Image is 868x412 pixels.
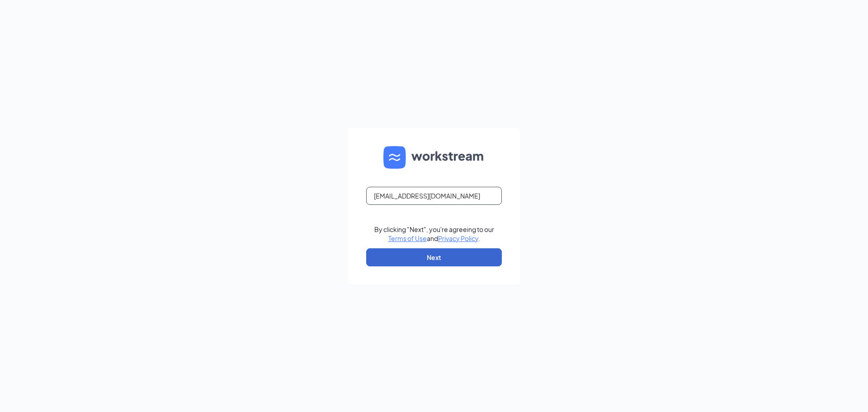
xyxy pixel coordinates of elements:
a: Privacy Policy [438,234,478,242]
input: Email [366,187,502,205]
div: By clicking "Next", you're agreeing to our and . [374,225,494,243]
a: Terms of Use [388,234,427,242]
img: WS logo and Workstream text [383,146,485,169]
button: Next [366,248,502,266]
